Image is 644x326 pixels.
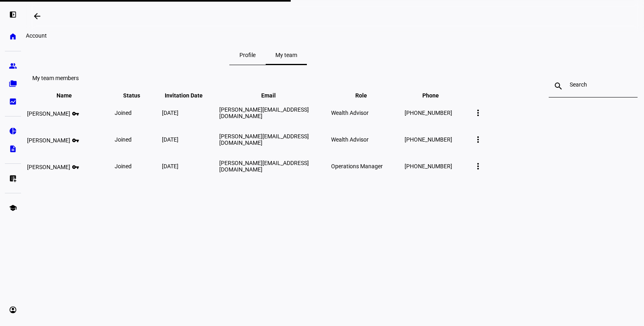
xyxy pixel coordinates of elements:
[70,109,80,116] mat-icon: vpn_key
[123,92,152,99] span: Status
[115,136,132,143] span: joined
[331,136,369,143] span: Wealth Advisor
[26,32,510,39] div: Account
[162,127,218,152] td: [DATE]
[9,306,17,314] eth-mat-symbol: account_circle
[27,110,70,117] span: [PERSON_NAME]
[115,110,132,116] span: joined
[9,97,17,106] eth-mat-symbol: bid_landscape
[27,137,70,144] span: [PERSON_NAME]
[27,164,70,170] span: [PERSON_NAME]
[473,161,483,171] mat-icon: more_vert
[9,32,17,40] eth-mat-symbol: home
[70,162,80,169] mat-icon: vpn_key
[405,163,452,169] span: [PHONE_NUMBER]
[9,11,17,19] eth-mat-symbol: left_panel_open
[5,28,21,44] a: home
[32,75,79,81] eth-data-table-title: My team members
[9,145,17,153] eth-mat-symbol: description
[219,133,309,146] span: [PERSON_NAME][EMAIL_ADDRESS][DOMAIN_NAME]
[115,163,132,169] span: joined
[70,135,80,142] mat-icon: vpn_key
[473,135,483,144] mat-icon: more_vert
[405,136,452,143] span: [PHONE_NUMBER]
[5,58,21,74] a: group
[162,153,218,179] td: [DATE]
[5,76,21,92] a: folder_copy
[422,92,451,99] span: Phone
[5,93,21,110] a: bid_landscape
[473,108,483,118] mat-icon: more_vert
[549,81,568,91] mat-icon: search
[331,110,369,116] span: Wealth Advisor
[9,204,17,212] eth-mat-symbol: school
[355,92,379,99] span: Role
[219,106,309,119] span: [PERSON_NAME][EMAIL_ADDRESS][DOMAIN_NAME]
[57,92,84,99] span: Name
[9,174,17,182] eth-mat-symbol: list_alt_add
[32,11,42,21] mat-icon: arrow_backwards
[219,160,309,173] span: [PERSON_NAME][EMAIL_ADDRESS][DOMAIN_NAME]
[9,127,17,135] eth-mat-symbol: pie_chart
[162,100,218,126] td: [DATE]
[5,123,21,139] a: pie_chart
[275,52,297,58] span: My team
[405,110,452,116] span: [PHONE_NUMBER]
[239,52,256,58] span: Profile
[9,62,17,70] eth-mat-symbol: group
[165,92,215,99] span: Invitation Date
[331,163,383,169] span: Operations Manager
[5,141,21,157] a: description
[570,81,617,88] input: Search
[9,80,17,88] eth-mat-symbol: folder_copy
[261,92,288,99] span: Email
